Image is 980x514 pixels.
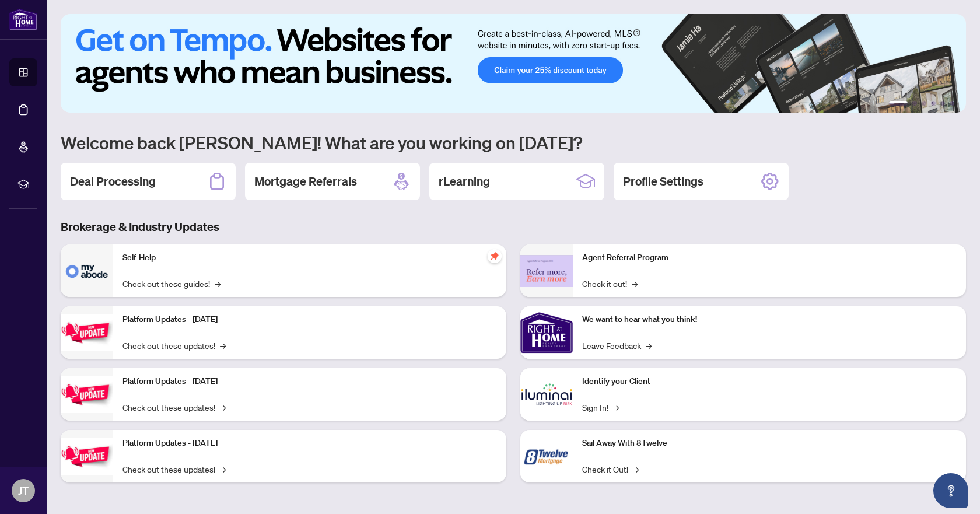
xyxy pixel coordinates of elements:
[931,101,936,106] button: 4
[582,251,957,264] p: Agent Referral Program
[61,244,113,297] img: Self-Help
[220,463,226,475] span: →
[123,277,220,290] a: Check out these guides!→
[889,101,908,106] button: 1
[215,277,220,290] span: →
[123,401,226,414] a: Check out these updates!→
[123,339,226,352] a: Check out these updates!→
[633,463,639,475] span: →
[520,255,573,287] img: Agent Referral Program
[123,313,497,326] p: Platform Updates - [DATE]
[582,277,638,290] a: Check it out!→
[582,437,957,450] p: Sail Away With 8Twelve
[582,463,639,475] a: Check it Out!→
[123,463,226,475] a: Check out these updates!→
[18,482,29,499] span: JT
[950,101,954,106] button: 6
[254,173,357,190] h2: Mortgage Referrals
[220,339,226,352] span: →
[520,368,573,421] img: Identify your Client
[520,430,573,482] img: Sail Away With 8Twelve
[488,249,502,263] span: pushpin
[646,339,652,352] span: →
[123,437,497,450] p: Platform Updates - [DATE]
[220,401,226,414] span: →
[123,375,497,388] p: Platform Updates - [DATE]
[61,131,966,153] h1: Welcome back [PERSON_NAME]! What are you working on [DATE]?
[582,313,957,326] p: We want to hear what you think!
[61,376,113,413] img: Platform Updates - July 8, 2025
[582,375,957,388] p: Identify your Client
[623,173,703,190] h2: Profile Settings
[582,401,619,414] a: Sign In!→
[61,314,113,351] img: Platform Updates - July 21, 2025
[439,173,490,190] h2: rLearning
[912,101,917,106] button: 2
[61,219,966,235] h3: Brokerage & Industry Updates
[123,251,497,264] p: Self-Help
[922,101,926,106] button: 3
[61,438,113,475] img: Platform Updates - June 23, 2025
[613,401,619,414] span: →
[61,14,966,113] img: Slide 0
[70,173,156,190] h2: Deal Processing
[9,9,37,30] img: logo
[933,473,968,508] button: Open asap
[940,101,945,106] button: 5
[632,277,638,290] span: →
[520,306,573,359] img: We want to hear what you think!
[582,339,652,352] a: Leave Feedback→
